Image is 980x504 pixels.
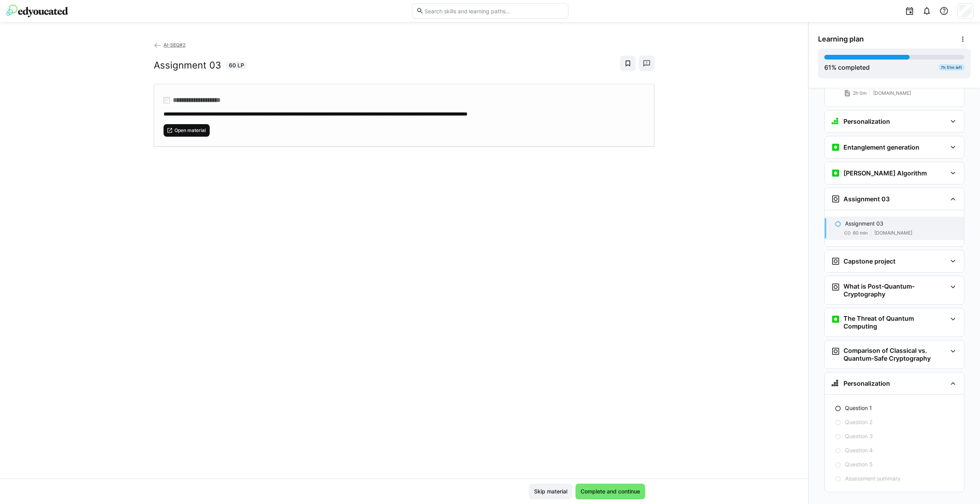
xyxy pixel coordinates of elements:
[845,446,873,454] p: Question 4
[845,432,873,440] p: Question 3
[845,404,872,412] p: Question 1
[529,484,572,499] button: Skip material
[824,63,870,72] div: % completed
[843,314,947,330] h3: The Threat of Quantum Computing
[843,347,947,362] h3: Comparison of Classical vs. Quantum-Safe Cryptography
[424,7,564,14] input: Search skills and learning paths…
[579,488,641,495] span: Complete and continue
[853,230,868,236] span: 60 min
[874,230,912,236] span: [DOMAIN_NAME]
[843,379,890,387] h3: Personalization
[843,143,919,151] h3: Entanglement generation
[843,257,895,265] h3: Capstone project
[843,117,890,125] h3: Personalization
[845,475,901,482] p: Assessment summary
[154,42,185,48] a: AI-SEQ#2
[853,90,867,96] span: 2h 0m
[164,124,210,137] button: Open material
[533,488,568,495] span: Skip material
[873,90,911,96] span: [DOMAIN_NAME]
[843,169,927,177] h3: [PERSON_NAME] Algorithm
[843,195,890,203] h3: Assignment 03
[845,418,872,426] p: Question 2
[845,461,873,468] p: Question 5
[154,60,221,71] h2: Assignment 03
[824,63,831,71] span: 61
[845,220,883,228] p: Assignment 03
[843,282,947,298] h3: What is Post-Quantum-Cryptography
[818,35,864,43] span: Learning plan
[575,484,645,499] button: Complete and continue
[164,42,185,48] span: AI-SEQ#2
[174,127,207,134] span: Open material
[939,64,964,70] div: 7h 51m left
[229,61,244,69] span: 60 LP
